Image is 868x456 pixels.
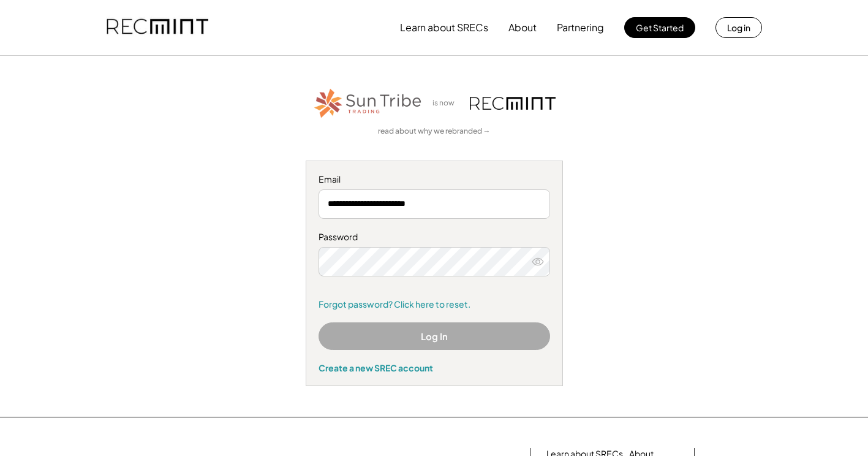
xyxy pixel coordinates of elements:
[107,7,208,48] img: recmint-logotype%403x.png
[715,17,762,38] button: Log in
[378,126,491,137] a: read about why we rebranded →
[319,231,550,243] div: Password
[313,86,423,120] img: STT_Horizontal_Logo%2B-%2BColor.png
[400,15,488,40] button: Learn about SRECs
[319,173,550,186] div: Email
[624,17,695,38] button: Get Started
[429,98,464,108] div: is now
[319,362,550,373] div: Create a new SREC account
[508,15,537,40] button: About
[557,15,604,40] button: Partnering
[470,97,556,110] img: recmint-logotype%403x.png
[319,298,550,311] a: Forgot password? Click here to reset.
[319,322,550,350] button: Log In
